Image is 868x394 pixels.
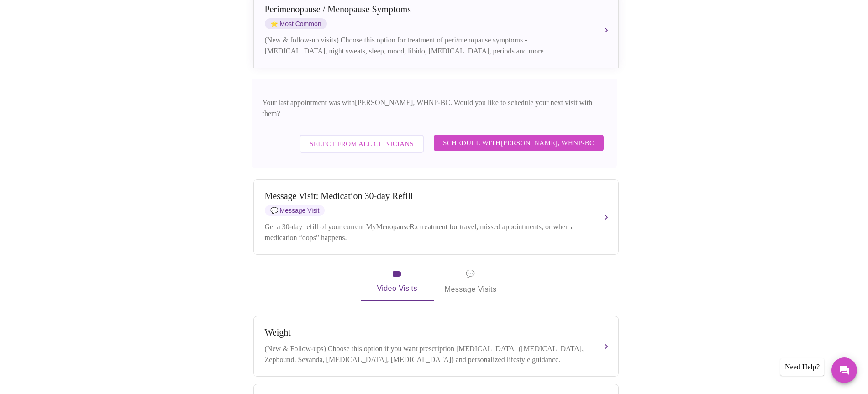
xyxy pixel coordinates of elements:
span: Message Visit [265,205,325,216]
button: Messages [831,357,857,383]
span: star [270,20,278,27]
div: Message Visit: Medication 30-day Refill [265,191,589,201]
span: Message Visits [445,268,497,296]
span: Select from All Clinicians [310,138,414,150]
div: Need Help? [780,358,824,376]
p: Your last appointment was with [PERSON_NAME], WHNP-BC . Would you like to schedule your next visi... [263,97,606,119]
div: Get a 30-day refill of your current MyMenopauseRx treatment for travel, missed appointments, or w... [265,221,589,243]
span: message [466,268,475,280]
div: Weight [265,327,589,338]
button: Message Visit: Medication 30-day RefillmessageMessage VisitGet a 30-day refill of your current My... [253,179,619,255]
span: message [270,207,278,214]
button: Select from All Clinicians [300,135,424,153]
div: Perimenopause / Menopause Symptoms [265,4,589,15]
button: Schedule with[PERSON_NAME], WHNP-BC [434,135,604,151]
div: (New & follow-up visits) Choose this option for treatment of peri/menopause symptoms - [MEDICAL_D... [265,35,589,57]
span: Video Visits [372,268,423,295]
button: Weight(New & Follow-ups) Choose this option if you want prescription [MEDICAL_DATA] ([MEDICAL_DAT... [253,316,619,377]
span: Schedule with [PERSON_NAME], WHNP-BC [443,137,594,149]
div: (New & Follow-ups) Choose this option if you want prescription [MEDICAL_DATA] ([MEDICAL_DATA], Ze... [265,343,589,365]
span: Most Common [265,18,327,29]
